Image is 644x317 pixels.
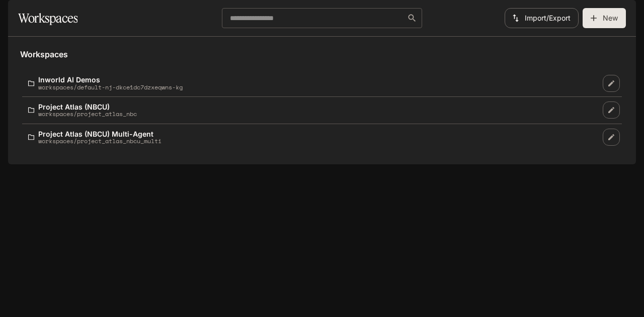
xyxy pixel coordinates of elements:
button: Import/Export [505,8,579,28]
p: workspaces/project_atlas_nbc [38,111,137,117]
button: Create workspace [583,8,626,28]
p: Project Atlas (NBCU) [38,103,137,111]
p: Project Atlas (NBCU) Multi-Agent [38,130,162,138]
h5: Workspaces [20,49,624,60]
a: Project Atlas (NBCU)workspaces/project_atlas_nbc [24,99,601,122]
p: workspaces/project_atlas_nbcu_multi [38,138,162,144]
a: Inworld AI Demosworkspaces/default-nj-dkce1dc7dzxeqwns-kg [24,72,601,94]
a: Edit workspace [603,75,620,92]
p: workspaces/default-nj-dkce1dc7dzxeqwns-kg [38,84,183,90]
a: Edit workspace [603,129,620,146]
a: Project Atlas (NBCU) Multi-Agentworkspaces/project_atlas_nbcu_multi [24,126,601,149]
a: Edit workspace [603,101,620,119]
p: Inworld AI Demos [38,76,183,83]
h1: Workspaces [18,8,77,28]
